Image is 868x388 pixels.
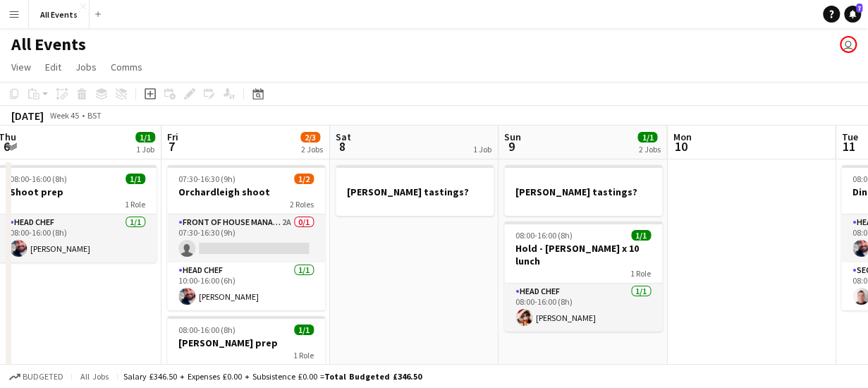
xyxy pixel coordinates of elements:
[856,4,862,13] span: 7
[11,61,31,73] span: View
[504,284,662,332] app-card-role: Head Chef1/108:00-16:00 (8h)[PERSON_NAME]
[39,58,67,76] a: Edit
[638,144,660,154] div: 2 Jobs
[504,131,521,143] span: Sun
[10,174,67,184] span: 08:00-16:00 (8h)
[294,174,314,184] span: 1/2
[7,369,66,384] button: Budgeted
[123,371,422,382] div: Salary £346.50 + Expenses £0.00 + Subsistence £0.00 =
[6,58,37,76] a: View
[167,165,325,310] app-job-card: 07:30-16:30 (9h)1/2Orchardleigh shoot2 RolesFront of House Manager2A0/107:30-16:30 (9h) Head Chef...
[844,6,861,23] a: 7
[324,371,422,382] span: Total Budgeted £346.50
[165,138,178,154] span: 7
[504,186,662,198] h3: [PERSON_NAME] tastings?
[178,174,236,184] span: 07:30-16:30 (9h)
[125,199,145,210] span: 1 Role
[11,109,44,123] div: [DATE]
[70,58,102,76] a: Jobs
[630,268,651,279] span: 1 Role
[29,1,90,28] button: All Events
[136,144,154,154] div: 1 Job
[336,186,494,198] h3: [PERSON_NAME] tastings?
[75,61,97,73] span: Jobs
[11,34,86,55] h1: All Events
[167,214,325,262] app-card-role: Front of House Manager2A0/107:30-16:30 (9h)
[336,131,351,143] span: Sat
[293,350,314,360] span: 1 Role
[167,262,325,310] app-card-role: Head Chef1/110:00-16:00 (6h)[PERSON_NAME]
[78,371,111,382] span: All jobs
[294,325,314,335] span: 1/1
[841,131,857,143] span: Tue
[671,138,691,154] span: 10
[840,36,857,53] app-user-avatar: Lucy Hinks
[673,131,691,143] span: Mon
[167,186,325,198] h3: Orchardleigh shoot
[502,138,521,154] span: 9
[504,222,662,332] app-job-card: 08:00-16:00 (8h)1/1Hold - [PERSON_NAME] x 10 lunch1 RoleHead Chef1/108:00-16:00 (8h)[PERSON_NAME]
[45,61,61,73] span: Edit
[839,138,857,154] span: 11
[23,372,63,382] span: Budgeted
[336,165,494,216] app-job-card: [PERSON_NAME] tastings?
[334,138,351,154] span: 8
[178,325,236,335] span: 08:00-16:00 (8h)
[504,242,662,267] h3: Hold - [PERSON_NAME] x 10 lunch
[105,58,148,76] a: Comms
[126,174,145,184] span: 1/1
[167,337,325,349] h3: [PERSON_NAME] prep
[167,131,178,143] span: Fri
[135,132,155,143] span: 1/1
[504,165,662,216] app-job-card: [PERSON_NAME] tastings?
[300,132,320,143] span: 2/3
[111,61,142,73] span: Comms
[515,230,573,241] span: 08:00-16:00 (8h)
[47,110,82,121] span: Week 45
[631,230,651,241] span: 1/1
[290,199,314,210] span: 2 Roles
[87,110,102,121] div: BST
[301,144,323,154] div: 2 Jobs
[637,132,657,143] span: 1/1
[473,144,491,154] div: 1 Job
